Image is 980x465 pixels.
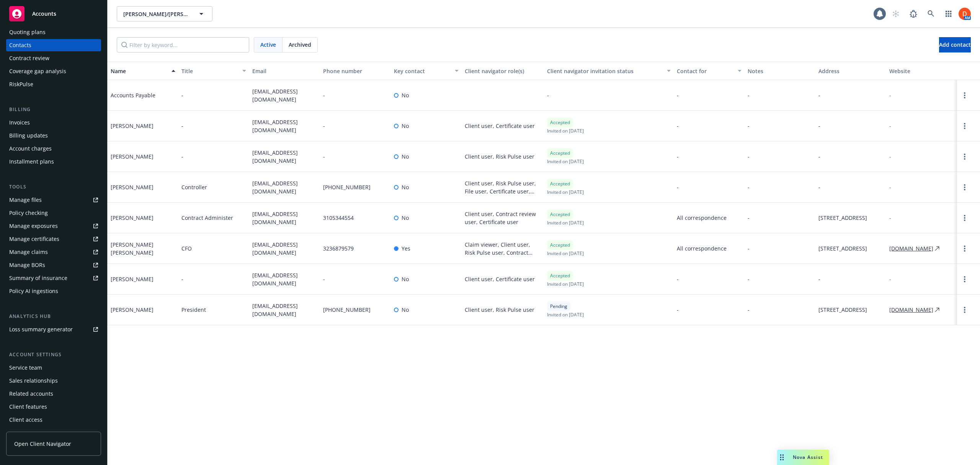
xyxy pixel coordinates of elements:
[939,41,971,48] span: Add contact
[181,67,238,75] div: Title
[111,214,154,222] div: [PERSON_NAME]
[6,26,101,38] a: Quoting plans
[32,11,56,17] span: Accounts
[9,285,58,297] div: Policy AI ingestions
[550,272,570,279] span: Accepted
[6,246,101,258] a: Manage claims
[748,183,750,191] span: -
[939,37,971,52] button: Add contact
[249,62,320,80] button: Email
[181,244,192,252] span: CFO
[677,91,679,99] span: -
[818,67,883,75] div: Address
[181,183,207,191] span: Controller
[677,214,742,222] span: All correspondence
[889,91,891,99] div: -
[959,8,971,20] img: photo
[6,78,101,90] a: RiskPulse
[9,362,42,374] div: Service team
[402,122,409,130] span: No
[941,6,956,21] a: Switch app
[544,62,674,80] button: Client navigator invitation status
[550,150,570,157] span: Accepted
[402,152,409,160] span: No
[289,41,311,49] span: Archived
[6,3,101,25] a: Accounts
[111,306,154,314] div: [PERSON_NAME]
[402,214,409,222] span: No
[818,152,820,160] span: -
[6,65,101,77] a: Coverage gap analysis
[6,313,101,320] div: Analytics hub
[465,179,541,195] div: Client user, Risk Pulse user, File user, Certificate user, Billing user
[815,62,886,80] button: Address
[889,152,891,160] div: -
[818,122,820,130] span: -
[9,129,48,142] div: Billing updates
[889,183,891,191] div: -
[748,152,750,160] span: -
[9,65,66,77] div: Coverage gap analysis
[6,233,101,245] a: Manage certificates
[748,67,812,75] div: Notes
[465,306,534,314] span: Client user, Risk Pulse user
[323,122,325,130] span: -
[111,183,154,191] div: [PERSON_NAME]
[745,62,815,80] button: Notes
[547,219,584,226] span: Invited on [DATE]
[960,275,969,284] a: Open options
[677,244,742,252] span: All correspondence
[9,272,67,284] div: Summary of insurance
[9,194,42,206] div: Manage files
[9,220,58,232] div: Manage exposures
[9,78,33,90] div: RiskPulse
[323,183,371,191] span: [PHONE_NUMBER]
[252,210,317,226] span: [EMAIL_ADDRESS][DOMAIN_NAME]
[123,10,189,18] span: [PERSON_NAME]/[PERSON_NAME] Construction, Inc.
[462,62,544,80] button: Client navigator role(s)
[178,62,249,80] button: Title
[323,306,371,314] span: [PHONE_NUMBER]
[465,67,541,75] div: Client navigator role(s)
[9,246,48,258] div: Manage claims
[547,91,549,99] span: -
[748,91,750,99] span: -
[323,67,388,75] div: Phone number
[252,241,317,257] span: [EMAIL_ADDRESS][DOMAIN_NAME]
[465,241,541,257] div: Claim viewer, Client user, Risk Pulse user, Contract review user, File user, Certificate user, Po...
[677,67,733,75] div: Contact for
[9,156,54,168] div: Installment plans
[889,306,933,314] a: [DOMAIN_NAME]
[6,156,101,168] a: Installment plans
[886,62,957,80] button: Website
[777,450,787,465] div: Drag to move
[6,388,101,400] a: Related accounts
[960,183,969,192] a: Open options
[402,244,410,252] span: Yes
[888,6,903,21] a: Start snowing
[6,220,101,232] span: Manage exposures
[108,62,178,80] button: Name
[252,118,317,134] span: [EMAIL_ADDRESS][DOMAIN_NAME]
[960,152,969,161] a: Open options
[547,158,584,165] span: Invited on [DATE]
[6,39,101,51] a: Contacts
[181,275,183,283] span: -
[111,275,154,283] div: [PERSON_NAME]
[550,180,570,187] span: Accepted
[9,259,45,271] div: Manage BORs
[6,351,101,359] div: Account settings
[323,214,354,222] span: 3105344554
[9,388,53,400] div: Related accounts
[6,272,101,284] a: Summary of insurance
[9,233,59,245] div: Manage certificates
[9,26,46,38] div: Quoting plans
[465,152,534,160] span: Client user, Risk Pulse user
[923,6,939,21] a: Search
[6,323,101,336] a: Loss summary generator
[394,67,450,75] div: Key contact
[9,323,73,336] div: Loss summary generator
[117,6,212,21] button: [PERSON_NAME]/[PERSON_NAME] Construction, Inc.
[6,285,101,297] a: Policy AI ingestions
